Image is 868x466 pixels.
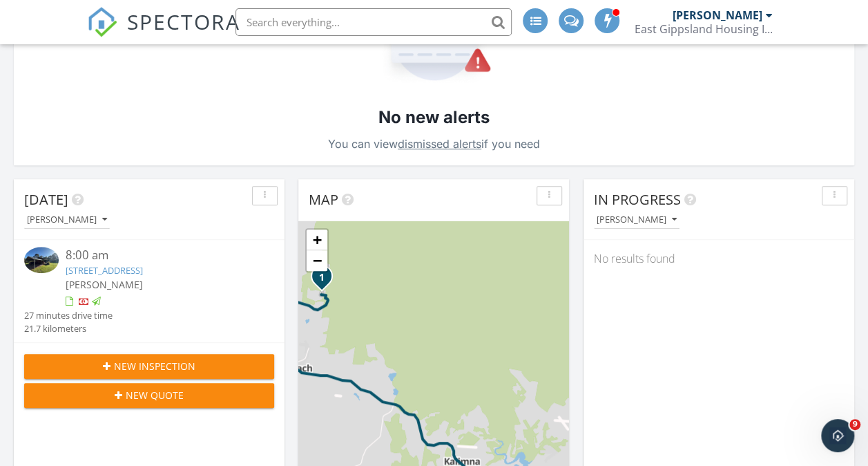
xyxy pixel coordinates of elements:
[24,383,274,408] button: New Quote
[24,322,113,335] div: 21.7 kilometers
[24,211,110,230] button: [PERSON_NAME]
[24,309,113,322] div: 27 minutes drive time
[672,8,762,22] div: [PERSON_NAME]
[235,8,512,36] input: Search everything...
[319,272,325,282] i: 1
[66,278,143,291] span: [PERSON_NAME]
[127,7,240,36] span: SPECTORA
[66,247,253,264] div: 8:00 am
[24,354,274,379] button: New Inspection
[594,190,681,209] span: In Progress
[27,215,107,225] div: [PERSON_NAME]
[378,106,490,129] h2: No new alerts
[322,276,330,284] div: 22 Stones Rd, Swan Reach, VIC 3903
[584,240,854,277] div: No results found
[307,250,327,271] a: Zoom out
[328,134,540,153] p: You can view if you need
[821,419,854,452] iframe: Intercom live chat
[309,190,338,209] span: Map
[24,247,274,335] a: 8:00 am [STREET_ADDRESS] [PERSON_NAME] 27 minutes drive time 21.7 kilometers
[87,7,117,37] img: The Best Home Inspection Software - Spectora
[126,388,184,402] span: New Quote
[66,264,143,277] a: [STREET_ADDRESS]
[594,211,679,230] button: [PERSON_NAME]
[24,247,59,273] img: 9577171%2Freports%2F3c38c174-7aae-4fe2-b825-e5bbc5c59908%2Fcover_photos%2Fol9FWQcYaU7s5BKV0vqh%2F...
[849,419,860,430] span: 9
[634,22,772,36] div: East Gippsland Housing Inspections
[24,190,68,209] span: [DATE]
[307,230,327,250] a: Zoom in
[114,359,195,373] span: New Inspection
[398,137,481,151] a: dismissed alerts
[597,215,677,225] div: [PERSON_NAME]
[87,19,240,48] a: SPECTORA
